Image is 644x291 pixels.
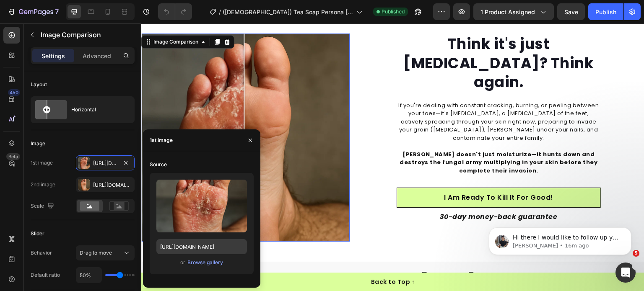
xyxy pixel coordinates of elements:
[557,3,585,20] button: Save
[256,78,459,119] p: If you're dealing with constant cracking, burning, or peeling between your toes—it's [MEDICAL_DAT...
[93,160,117,167] div: [URL][DOMAIN_NAME]
[80,250,112,256] span: Drag to move
[156,180,247,232] img: preview-image
[31,271,60,279] div: Default ratio
[6,153,20,160] div: Beta
[255,164,460,184] a: I Am Ready To Kill It For Good!
[156,239,247,254] input: https://example.com/image.jpg
[588,3,623,20] button: Publish
[564,8,578,15] span: Save
[158,3,192,20] div: Undo/Redo
[31,249,52,257] div: Behavior
[31,159,53,167] div: 1st image
[42,52,65,60] p: Settings
[76,245,135,260] button: Drag to move
[76,268,101,283] input: Auto
[180,258,185,268] span: or
[633,250,639,257] span: 5
[93,181,132,189] div: [URL][DOMAIN_NAME]
[3,3,62,20] button: 7
[83,52,111,60] p: Advanced
[150,161,167,168] div: Source
[219,8,221,16] span: /
[71,100,122,119] div: Horizontal
[382,8,405,15] span: Published
[230,254,274,263] div: Back to Top ↑
[31,140,45,147] div: Image
[31,230,44,237] div: Slider
[480,8,535,16] span: 1 product assigned
[476,210,644,268] iframe: Intercom notifications message
[187,259,223,266] div: Browse gallery
[31,81,47,88] div: Layout
[213,188,502,198] p: 30-day money-back guarantee
[303,169,412,179] p: I Am Ready To Kill It For Good!
[473,3,554,20] button: 1 product assigned
[595,8,616,16] div: Publish
[187,258,223,267] button: Browse gallery
[615,263,636,283] iframe: Intercom live chat
[150,136,173,144] div: 1st image
[41,30,131,40] p: Image Comparison
[223,8,353,16] span: ([DEMOGRAPHIC_DATA]) Tea Soap Persona [MEDICAL_DATA] 24.99
[55,7,59,17] p: 7
[31,181,55,188] div: 2nd image
[258,127,457,151] strong: [PERSON_NAME] doesn't just moisturize—it hunts down and destroys the fungal army multiplying in y...
[31,201,56,212] div: Scale
[141,23,644,291] iframe: Design area
[8,89,20,96] div: 450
